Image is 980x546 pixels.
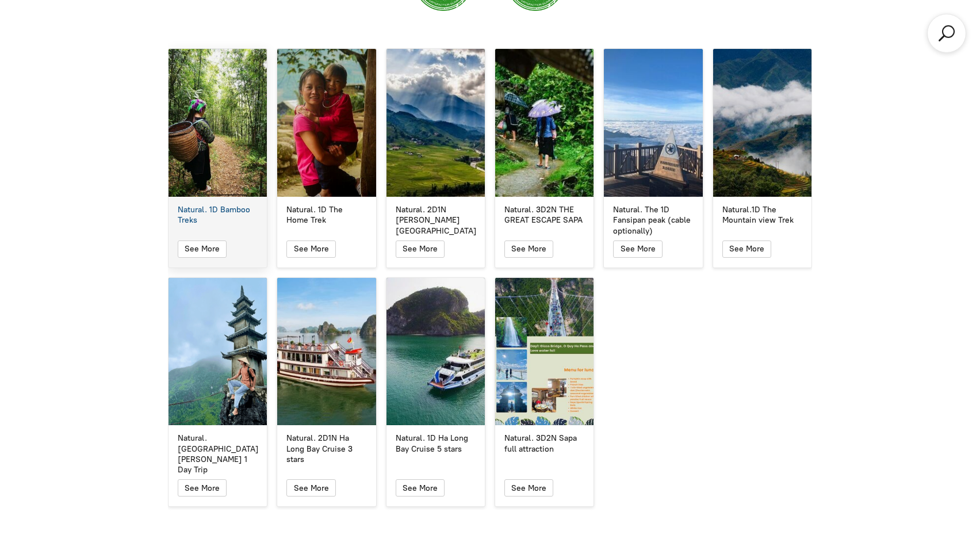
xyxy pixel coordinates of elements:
[936,23,957,44] a: Search products
[621,244,656,254] span: See More
[286,240,335,258] button: See More
[396,479,445,497] button: See More
[294,483,329,493] span: See More
[504,479,553,497] button: See More
[396,433,476,454] div: Natural. 1D Ha Long Bay Cruise 5 stars
[286,479,335,497] button: See More
[386,205,485,236] a: Natural. 2D1N [PERSON_NAME][GEOGRAPHIC_DATA]
[396,205,476,236] div: Natural. 2D1N [PERSON_NAME][GEOGRAPHIC_DATA]
[169,49,267,197] a: Natural. 1D Bamboo Treks
[178,205,258,226] div: Natural. 1D Bamboo Treks
[294,244,329,254] span: See More
[277,49,376,197] a: Natural. 1D The Home Trek
[277,278,376,426] a: Natural. 2D1N Ha Long Bay Cruise 3 stars
[185,483,220,493] span: See More
[713,49,811,197] a: Natural.1D The Mountain view Trek
[613,205,693,236] div: Natural. The 1D Fansipan peak (cable optionally)
[604,49,702,197] a: Natural. The 1D Fansipan peak (cable optionally)
[403,244,438,254] span: See More
[277,205,376,226] a: Natural. 1D The Home Trek
[495,433,594,454] a: Natural. 3D2N Sapa full attraction
[286,433,366,465] div: Natural. 2D1N Ha Long Bay Cruise 3 stars
[504,205,584,226] div: Natural. 3D2N THE GREAT ESCAPE SAPA
[386,49,485,197] a: Natural. 2D1N Muong Hoa Valley
[722,205,802,226] div: Natural.1D The Mountain view Trek
[386,278,485,426] a: Natural. 1D Ha Long Bay Cruise 5 stars
[722,240,771,258] button: See More
[178,479,227,497] button: See More
[613,240,662,258] button: See More
[729,244,764,254] span: See More
[386,433,485,454] a: Natural. 1D Ha Long Bay Cruise 5 stars
[169,205,267,226] a: Natural. 1D Bamboo Treks
[396,240,445,258] button: See More
[604,205,702,236] a: Natural. The 1D Fansipan peak (cable optionally)
[495,49,594,197] a: Natural. 3D2N THE GREAT ESCAPE SAPA
[185,244,220,254] span: See More
[713,205,811,226] a: Natural.1D The Mountain view Trek
[169,433,267,475] a: Natural. [GEOGRAPHIC_DATA][PERSON_NAME] 1 Day Trip
[403,483,438,493] span: See More
[495,205,594,226] a: Natural. 3D2N THE GREAT ESCAPE SAPA
[511,244,546,254] span: See More
[178,240,227,258] button: See More
[495,278,594,426] a: Natural. 3D2N Sapa full attraction
[169,278,267,426] a: Natural. Ninh Binh 1 Day Trip
[178,433,258,475] div: Natural. [GEOGRAPHIC_DATA][PERSON_NAME] 1 Day Trip
[286,205,366,226] div: Natural. 1D The Home Trek
[504,433,584,454] div: Natural. 3D2N Sapa full attraction
[277,433,376,465] a: Natural. 2D1N Ha Long Bay Cruise 3 stars
[511,483,546,493] span: See More
[504,240,553,258] button: See More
